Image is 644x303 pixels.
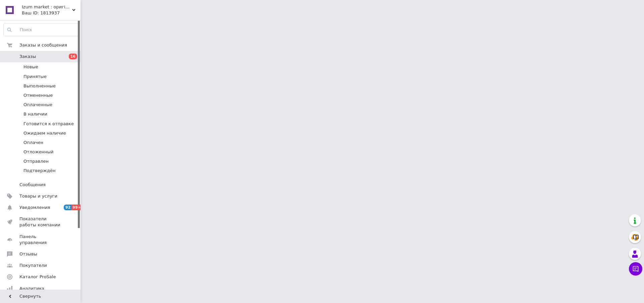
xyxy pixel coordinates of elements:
[23,140,43,146] span: Оплачен
[23,149,54,155] span: Отложенный
[22,10,80,16] div: Ваш ID: 1813937
[69,54,77,59] span: 16
[629,262,642,276] button: Чат с покупателем
[23,130,66,136] span: Ожидаем наличие
[19,54,36,60] span: Заказы
[22,4,72,10] span: Izum market : оригінальні подарунки | Lumdom : декор та дизайн
[71,205,83,210] span: 99+
[23,168,55,174] span: Подтверждён
[19,205,50,211] span: Уведомления
[23,74,47,80] span: Принятые
[19,193,57,199] span: Товары и услуги
[23,121,74,127] span: Готовится к отправке
[19,251,37,257] span: Отзывы
[23,111,47,117] span: В наличии
[19,262,47,269] span: Покупатели
[64,205,71,210] span: 92
[23,92,53,98] span: Отмененные
[23,102,52,108] span: Оплаченные
[4,24,79,36] input: Поиск
[23,158,49,164] span: Отправлен
[19,286,44,292] span: Аналитика
[19,182,46,188] span: Сообщения
[19,274,56,280] span: Каталог ProSale
[19,234,62,246] span: Панель управления
[23,64,38,70] span: Новые
[19,42,67,48] span: Заказы и сообщения
[23,83,56,89] span: Выполненные
[19,216,62,228] span: Показатели работы компании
